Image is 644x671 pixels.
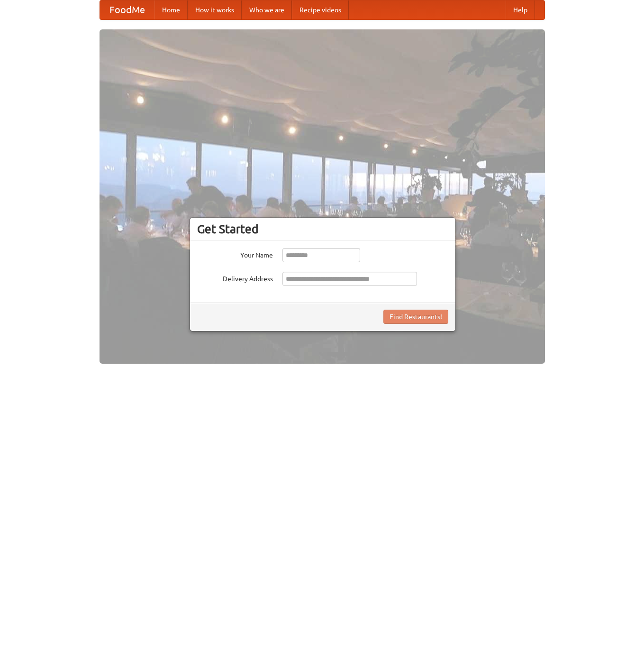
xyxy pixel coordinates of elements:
[506,0,535,19] a: Help
[154,0,188,19] a: Home
[197,248,273,260] label: Your Name
[383,310,448,324] button: Find Restaurants!
[242,0,292,19] a: Who we are
[188,0,242,19] a: How it works
[100,0,154,19] a: FoodMe
[292,0,349,19] a: Recipe videos
[197,272,273,284] label: Delivery Address
[197,222,448,236] h3: Get Started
